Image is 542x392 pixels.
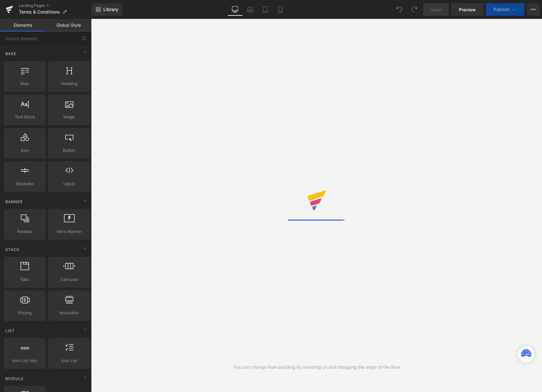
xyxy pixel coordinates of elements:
span: Preview [459,6,476,13]
span: Heading [50,80,88,87]
span: Save [431,6,441,13]
button: Redo [408,3,421,16]
span: Terms & Conditions [19,9,60,14]
span: Accordion [50,310,88,316]
span: Base [5,51,17,57]
span: Stack [5,247,20,253]
button: Publish [486,3,524,16]
span: List [5,328,15,334]
span: Tabs [6,276,44,283]
span: Banner [5,199,23,205]
a: Mobile [273,3,288,16]
span: Liquid [50,180,88,187]
span: Publish [493,7,509,12]
a: New Library [91,3,123,16]
span: Parallax [6,228,44,235]
a: Tablet [258,3,273,16]
a: Global Style [46,19,91,31]
div: You can change Row padding by hovering on and dragging the edge of the Row [233,364,400,371]
span: Row [6,80,44,87]
span: Icon List Hoz [6,357,44,364]
span: Pricing [6,310,44,316]
span: Hero Banner [50,228,88,235]
span: Library [103,7,118,12]
span: Module [5,376,24,382]
span: Carousel [50,276,88,283]
a: Landing Pages [19,3,91,8]
a: Laptop [243,3,258,16]
span: Text Block [6,114,44,120]
button: More [527,3,539,16]
a: Preview [451,3,483,16]
button: Undo [393,3,406,16]
span: Button [50,147,88,154]
span: Image [50,114,88,120]
span: Icon [6,147,44,154]
span: Icon List [50,357,88,364]
a: Desktop [228,3,243,16]
span: Separator [6,180,44,187]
